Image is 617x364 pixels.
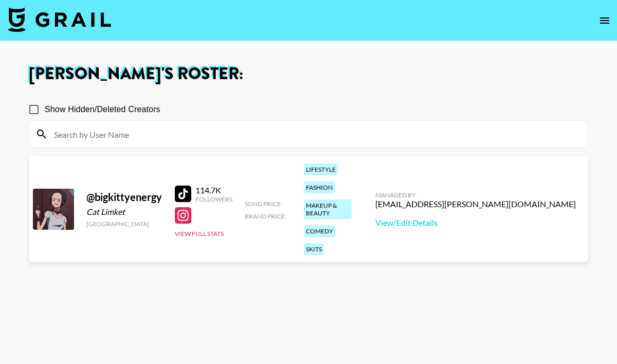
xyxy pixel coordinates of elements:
div: [GEOGRAPHIC_DATA] [86,220,162,228]
input: Search by User Name [48,126,582,142]
div: skits [304,243,324,255]
div: makeup & beauty [304,199,352,219]
span: Show Hidden/Deleted Creators [45,103,160,116]
h1: [PERSON_NAME] 's Roster: [29,66,588,82]
div: @ bigkittyenergy [86,191,162,204]
div: Cat Limket [86,207,162,217]
div: lifestyle [304,163,338,175]
div: fashion [304,181,335,193]
div: Managed By [375,191,576,199]
div: comedy [304,225,335,237]
span: Brand Price: [245,212,286,220]
div: [EMAIL_ADDRESS][PERSON_NAME][DOMAIN_NAME] [375,199,576,209]
span: Song Price: [245,200,282,208]
button: View Full Stats [175,230,224,238]
a: View/Edit Details [375,217,576,228]
button: open drawer [594,10,615,31]
img: Grail Talent [8,7,111,32]
div: 114.7K [195,185,232,195]
div: Followers [195,195,232,203]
